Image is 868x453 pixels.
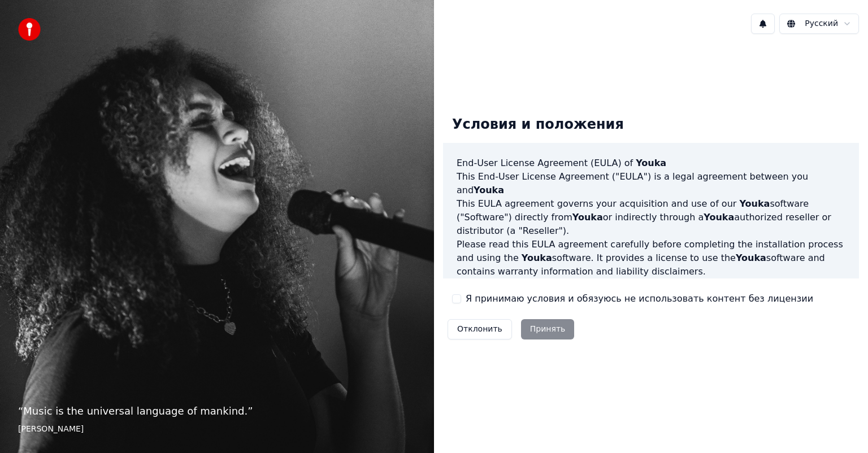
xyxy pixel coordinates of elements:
[443,107,633,143] div: Условия и положения
[457,170,845,197] p: This End-User License Agreement ("EULA") is a legal agreement between you and
[18,18,41,41] img: youka
[474,185,504,195] span: Youka
[636,158,666,168] span: Youka
[457,278,845,333] p: If you register for a free trial of the software, this EULA agreement will also govern that trial...
[457,197,845,238] p: This EULA agreement governs your acquisition and use of our software ("Software") directly from o...
[18,403,416,419] p: “ Music is the universal language of mankind. ”
[466,292,813,306] label: Я принимаю условия и обязуюсь не использовать контент без лицензии
[704,212,734,223] span: Youka
[572,212,603,223] span: Youka
[736,252,766,263] span: Youka
[457,156,845,170] h3: End-User License Agreement (EULA) of
[522,252,552,263] span: Youka
[18,424,416,435] footer: [PERSON_NAME]
[457,238,845,278] p: Please read this EULA agreement carefully before completing the installation process and using th...
[739,198,770,209] span: Youka
[448,319,512,339] button: Отклонить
